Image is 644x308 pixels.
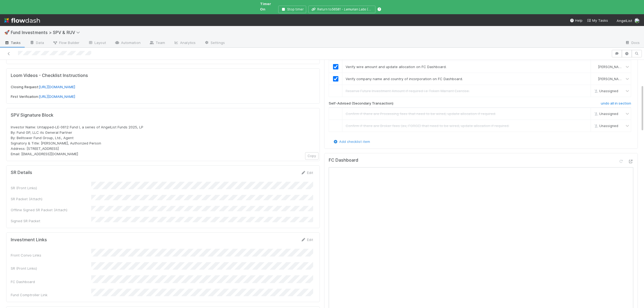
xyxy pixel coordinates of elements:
span: Investor Name: Untapped-LE-0612 Fund I, a series of AngelList Funds 2025, LP By: Fund GP, LLC its... [11,125,143,156]
a: [URL][DOMAIN_NAME] [39,94,75,99]
button: Copy [305,152,319,160]
div: Offline Signed SR Packet (Attach) [11,207,91,213]
span: Confirm if there are Broker fees (ex, FORGE) that need to be wired, update allocation if required. [346,124,509,128]
div: SR Packet (Attach) [11,196,91,202]
span: Unassigned [593,89,618,93]
a: Data [25,39,48,47]
a: [URL][DOMAIN_NAME] [39,85,75,89]
div: Signed SR Packet [11,218,91,224]
button: Return to56581 - Lemurian Labs (Untapped Ventures) [308,6,375,13]
a: Analytics [169,39,200,47]
a: Team [145,39,169,47]
button: Stop timer [278,6,306,13]
span: Confirm if there are Processing fees that need to be wired, update allocation if required. [346,112,496,116]
span: [PERSON_NAME] [598,65,624,69]
span: Unassigned [593,124,618,128]
h5: FC Dashboard [329,158,358,163]
span: Timer On [260,1,276,12]
h6: undo all in section [601,101,631,106]
a: Add checklist item [333,139,370,144]
span: Unassigned [593,112,618,116]
span: Fund Investments > SPV & RUV [11,30,83,35]
span: Timer On [260,2,271,11]
a: Settings [200,39,229,47]
img: logo-inverted-e16ddd16eac7371096b0.svg [4,16,40,25]
span: Verify wire amount and update allocation on FC Dashboard. [346,65,447,69]
img: avatar_55b415e2-df6a-4422-95b4-4512075a58f2.png [593,65,597,69]
span: Reserve Future Investment Amount if required i.e Token Warrant Exercise. [346,89,470,93]
a: My Tasks [587,18,608,23]
p: First Verification: [11,94,315,99]
span: My Tasks [587,18,608,23]
span: 🚀 [4,30,10,35]
span: Verify company name and country of incorporation on FC Dashboard. [346,77,463,81]
a: Docs [621,39,644,47]
p: Closing Request: [11,84,315,90]
img: avatar_55b415e2-df6a-4422-95b4-4512075a58f2.png [593,77,597,81]
a: undo all in section [601,101,631,108]
a: Automation [110,39,145,47]
div: FC Dashboard [11,279,91,284]
h5: Loom Videos - Checklist Instructions [11,73,315,78]
div: SR (Front Links) [11,266,91,271]
h6: Self-Advised (Secondary Transaction) [329,101,393,106]
i: 56581 - Lemurian Labs (Untapped Ventures) [332,7,398,11]
span: AngelList [617,18,632,23]
span: [PERSON_NAME] [598,77,624,81]
span: Flow Builder [53,40,79,45]
a: Flow Builder [48,39,84,47]
h5: SPV Signature Block [11,113,315,118]
img: avatar_55b415e2-df6a-4422-95b4-4512075a58f2.png [634,18,640,23]
span: Tasks [4,40,21,45]
div: Front Convo Links [11,253,91,258]
div: Fund Comptroller Link [11,292,91,298]
div: SR (Front Links) [11,185,91,191]
div: Help [570,18,583,23]
h5: Investment Links [11,237,47,243]
h5: SR Details [11,170,32,175]
a: Edit [301,238,313,242]
a: Layout [84,39,110,47]
a: Edit [301,170,313,175]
